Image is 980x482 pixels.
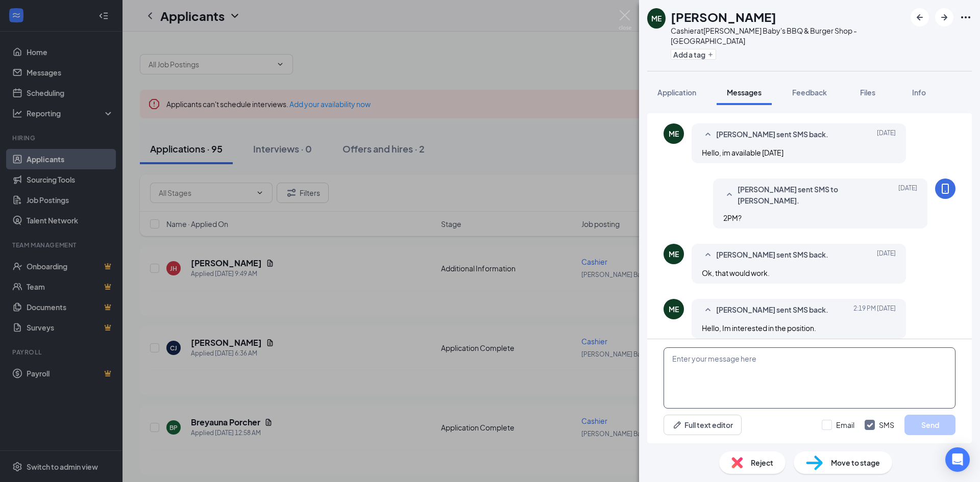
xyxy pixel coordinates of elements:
[702,323,816,333] span: Hello, Im interested in the position.
[912,88,926,97] span: Info
[716,249,828,261] span: [PERSON_NAME] sent SMS back.
[738,184,871,206] span: [PERSON_NAME] sent SMS to [PERSON_NAME].
[911,8,929,27] button: ArrowLeftNew
[792,88,827,97] span: Feedback
[671,8,776,26] h1: [PERSON_NAME]
[669,304,679,314] div: ME
[935,8,953,27] button: ArrowRight
[671,26,905,46] div: Cashier at [PERSON_NAME] Baby's BBQ & Burger Shop - [GEOGRAPHIC_DATA]
[860,88,875,97] span: Files
[960,11,972,23] svg: Ellipses
[904,415,955,435] button: Send
[671,49,716,60] button: PlusAdd a tag
[939,183,951,195] svg: MobileSms
[702,129,714,141] svg: SmallChevronUp
[716,129,828,141] span: [PERSON_NAME] sent SMS back.
[702,249,714,261] svg: SmallChevronUp
[723,213,742,222] span: 2PM?
[914,11,926,23] svg: ArrowLeftNew
[669,129,679,139] div: ME
[877,129,896,141] span: [DATE]
[727,88,762,97] span: Messages
[723,189,736,201] svg: SmallChevronUp
[664,415,742,435] button: Full text editorPen
[707,52,714,58] svg: Plus
[898,184,917,206] span: [DATE]
[702,268,770,277] span: Ok, that would work.
[702,148,783,157] span: Hello, im available [DATE]
[669,249,679,259] div: ME
[651,13,661,23] div: ME
[831,457,880,468] span: Move to stage
[716,304,828,316] span: [PERSON_NAME] sent SMS back.
[938,11,950,23] svg: ArrowRight
[672,420,682,430] svg: Pen
[945,447,970,472] div: Open Intercom Messenger
[702,304,714,316] svg: SmallChevronUp
[751,457,773,468] span: Reject
[853,304,896,316] span: [DATE] 2:19 PM
[657,88,696,97] span: Application
[877,249,896,261] span: [DATE]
